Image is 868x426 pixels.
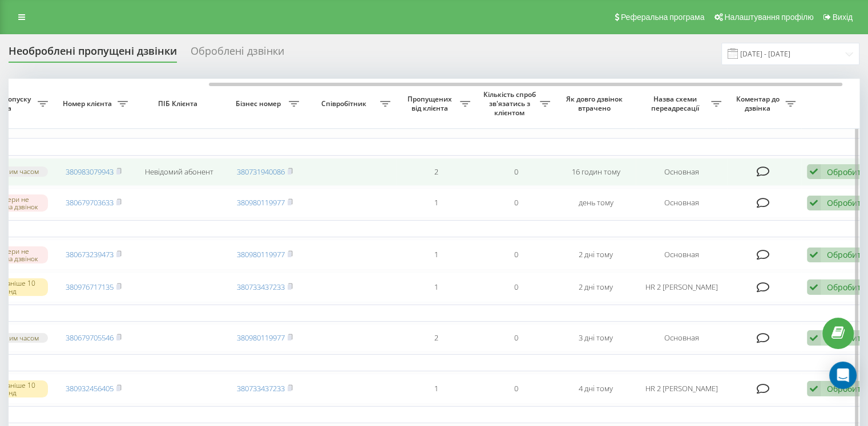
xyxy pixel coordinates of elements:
td: 0 [476,324,556,352]
a: 380983079943 [66,167,114,177]
td: 0 [476,374,556,404]
td: 3 дні тому [556,324,636,352]
td: 0 [476,188,556,218]
span: Кількість спроб зв'язатись з клієнтом [482,90,540,117]
span: Як довго дзвінок втрачено [565,95,627,112]
td: 1 [396,240,476,270]
td: 2 [396,158,476,186]
td: 16 годин тому [556,158,636,186]
td: 0 [476,272,556,302]
td: Основная [636,158,727,186]
span: ПІБ Клієнта [143,99,215,108]
td: 2 [396,324,476,352]
div: Необроблені пропущені дзвінки [9,45,177,63]
span: Реферальна програма [621,13,705,22]
span: Бізнес номер [231,99,289,108]
span: Налаштування профілю [724,13,813,22]
span: Номер клієнта [59,99,118,108]
span: Коментар до дзвінка [733,95,785,112]
div: Обробити [827,383,866,394]
td: Невідомий абонент [134,158,225,186]
span: Вихід [833,13,853,22]
div: Open Intercom Messenger [829,362,857,389]
td: 1 [396,272,476,302]
td: день тому [556,188,636,218]
a: 380980119977 [237,249,285,259]
td: HR 2 [PERSON_NAME] [636,272,727,302]
div: Обробити [827,282,866,293]
a: 380932456405 [66,383,114,393]
a: 380733437233 [237,383,285,393]
span: Пропущених від клієнта [402,95,460,112]
div: Обробити [827,197,866,208]
a: 380733437233 [237,282,285,292]
td: 4 дні тому [556,374,636,404]
span: Назва схеми переадресації [641,95,711,112]
td: HR 2 [PERSON_NAME] [636,374,727,404]
a: 380673239473 [66,249,114,259]
div: Обробити [827,167,866,177]
div: Обробити [827,249,866,260]
a: 380976717135 [66,282,114,292]
a: 380980119977 [237,332,285,343]
a: 380679703633 [66,197,114,208]
div: Оброблені дзвінки [191,45,284,63]
td: 0 [476,158,556,186]
td: 2 дні тому [556,240,636,270]
td: 1 [396,188,476,218]
td: 1 [396,374,476,404]
td: 0 [476,240,556,270]
a: 380679705546 [66,332,114,343]
td: Основная [636,188,727,218]
td: 2 дні тому [556,272,636,302]
td: Основная [636,324,727,352]
td: Основная [636,240,727,270]
a: 380980119977 [237,197,285,208]
span: Співробітник [310,99,380,108]
a: 380731940086 [237,167,285,177]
